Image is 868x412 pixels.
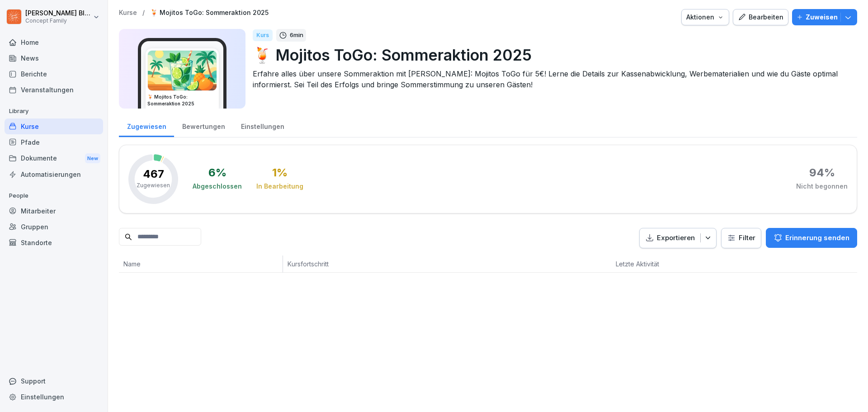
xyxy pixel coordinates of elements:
[193,182,242,191] div: Abgeschlossen
[5,50,103,66] a: News
[148,51,217,90] img: w073682ehjnz33o40dra5ovt.png
[119,114,174,137] a: Zugewiesen
[147,94,217,107] h3: 🍹 Mojitos ToGo: Sommeraktion 2025
[796,182,848,191] div: Nicht begonnen
[288,259,484,269] p: Kursfortschritt
[143,169,164,180] p: 467
[290,31,303,40] p: 6 min
[253,68,850,90] p: Erfahre alles über unsere Sommeraktion mit [PERSON_NAME]: Mojitos ToGo für 5€! Lerne die Details ...
[25,18,91,24] p: Concept Family
[5,166,103,182] a: Automatisierungen
[616,259,709,269] p: Letzte Aktivität
[174,114,233,137] a: Bewertungen
[806,12,838,22] p: Zuweisen
[5,189,103,203] p: People
[5,219,103,235] a: Gruppen
[142,9,145,17] p: /
[727,233,755,242] div: Filter
[5,34,103,50] a: Home
[272,167,288,178] div: 1 %
[639,228,717,248] button: Exportieren
[25,9,91,17] p: [PERSON_NAME] Blaschke
[681,9,729,25] button: Aktionen
[809,167,835,178] div: 94 %
[5,150,103,167] div: Dokumente
[738,12,783,22] div: Bearbeiten
[722,228,761,248] button: Filter
[5,235,103,251] a: Standorte
[657,233,695,243] p: Exportieren
[253,43,850,66] p: 🍹 Mojitos ToGo: Sommeraktion 2025
[5,150,103,167] a: DokumenteNew
[686,12,724,22] div: Aktionen
[5,389,103,405] a: Einstellungen
[123,259,278,269] p: Name
[5,82,103,98] a: Veranstaltungen
[253,29,273,41] div: Kurs
[766,228,857,248] button: Erinnerung senden
[85,153,100,164] div: New
[5,134,103,150] a: Pfade
[785,233,849,243] p: Erinnerung senden
[5,118,103,134] a: Kurse
[150,9,269,17] a: 🍹 Mojitos ToGo: Sommeraktion 2025
[5,104,103,118] p: Library
[256,182,303,191] div: In Bearbeitung
[733,9,788,25] button: Bearbeiten
[119,9,137,17] a: Kurse
[208,167,226,178] div: 6 %
[233,114,292,137] a: Einstellungen
[5,66,103,82] a: Berichte
[792,9,857,25] button: Zuweisen
[5,203,103,219] a: Mitarbeiter
[137,181,170,189] p: Zugewiesen
[5,373,103,389] div: Support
